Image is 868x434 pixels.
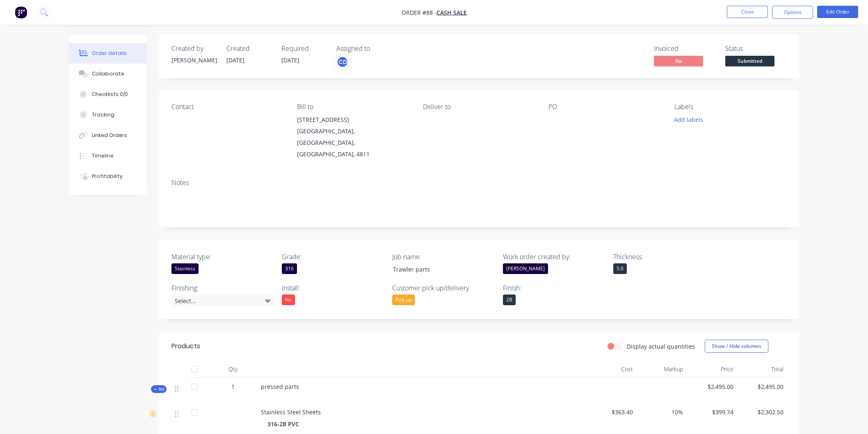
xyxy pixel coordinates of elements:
[281,56,299,64] span: [DATE]
[636,361,687,377] div: Markup
[208,361,258,377] div: Qty
[589,408,633,416] span: $363.40
[423,103,535,111] div: Deliver to
[654,45,715,53] div: Invoiced
[740,408,784,416] span: $2,302.50
[226,45,272,53] div: Created
[282,252,384,262] label: Grade:
[654,56,703,66] span: No
[669,114,707,125] button: Add labels
[297,114,409,160] div: [STREET_ADDRESS][GEOGRAPHIC_DATA], [GEOGRAPHIC_DATA], [GEOGRAPHIC_DATA], 4811
[282,295,295,305] div: No
[402,9,436,16] span: Order #88 -
[226,56,244,64] span: [DATE]
[171,103,284,111] div: Contact
[686,361,737,377] div: Price
[548,103,661,111] div: PO
[69,84,147,105] button: Checklists 0/0
[817,6,858,18] button: Edit Order
[171,283,274,293] label: Finishing:
[92,173,123,180] div: Profitability
[231,382,235,391] span: 1
[336,56,349,68] button: CD
[737,361,787,377] div: Total
[267,418,302,430] div: 316-2B PVC
[640,408,683,416] span: 10%
[261,383,299,391] span: pressed parts
[392,295,415,305] div: Pick up
[69,64,147,84] button: Collaborate
[92,70,124,78] div: Collaborate
[69,125,147,146] button: Linked Orders
[92,152,114,160] div: Timeline
[690,408,733,416] span: $399.74
[772,6,813,19] button: Options
[153,386,164,392] span: Kit
[261,408,321,416] span: Stainless Steel Sheets
[392,252,495,262] label: Job name:
[297,114,409,126] div: [STREET_ADDRESS]
[69,43,147,64] button: Order details
[336,45,418,53] div: Assigned to
[92,50,127,57] div: Order details
[613,263,627,274] div: 5.0
[69,146,147,166] button: Timeline
[613,252,716,262] label: Thickness:
[503,252,605,262] label: Work order created by:
[503,283,605,293] label: Finish:
[171,56,217,64] div: [PERSON_NAME]
[725,56,774,66] span: Submitted
[725,56,774,68] button: Submitted
[151,385,167,393] div: Kit
[586,361,636,377] div: Cost
[392,283,495,293] label: Customer pick up/delivery
[503,263,548,274] div: [PERSON_NAME]
[171,263,199,274] div: Stainless
[69,105,147,125] button: Tracking
[297,103,409,111] div: Bill to
[15,6,27,18] img: Factory
[740,382,784,391] span: $2,495.00
[92,132,127,139] div: Linked Orders
[171,252,274,262] label: Material type:
[436,9,467,16] a: Cash Sale
[171,295,274,307] div: Select...
[282,283,384,293] label: Install:
[725,45,787,53] div: Status
[171,45,217,53] div: Created by
[674,103,787,111] div: Labels
[627,342,695,351] label: Display actual quantities
[503,295,516,305] div: 2B
[727,6,768,18] button: Close
[705,340,768,353] button: Show / Hide columns
[69,166,147,187] button: Profitability
[386,263,489,275] div: Trawler parts
[92,111,114,119] div: Tracking
[297,126,409,160] div: [GEOGRAPHIC_DATA], [GEOGRAPHIC_DATA], [GEOGRAPHIC_DATA], 4811
[92,91,128,98] div: Checklists 0/0
[171,341,200,351] div: Products
[690,382,733,391] span: $2,495.00
[281,45,327,53] div: Required
[171,179,787,187] div: Notes
[282,263,297,274] div: 316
